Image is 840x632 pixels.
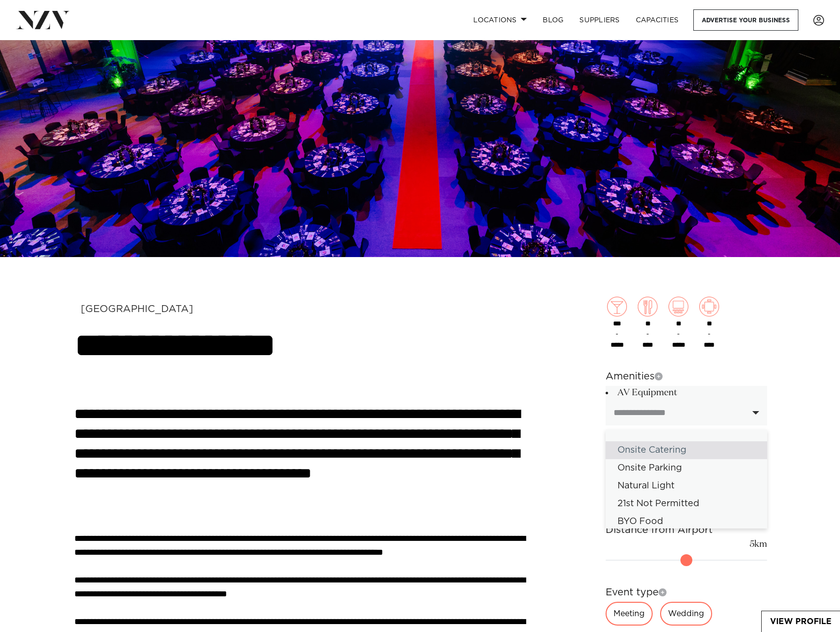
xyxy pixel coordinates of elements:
a: Capacities [628,9,687,31]
h6: Distance from Airport [606,523,767,537]
div: Wedding [660,602,712,626]
a: Advertise your business [693,9,798,31]
li: AV Equipment [606,386,767,400]
div: Natural Light [606,477,767,495]
a: BLOG [535,9,571,31]
div: 21st Not Permitted [606,495,767,513]
h6: Event type [606,585,767,600]
div: - [638,297,658,349]
div: Meeting [606,602,653,626]
div: - [606,297,628,349]
a: View Profile [762,611,840,632]
a: SUPPLIERS [571,9,627,31]
img: dining.png [638,297,658,316]
img: meeting.png [699,297,719,316]
div: BYO Food [606,513,767,530]
img: nzv-logo.png [16,11,70,29]
img: theatre.png [669,297,688,316]
div: Onsite Catering [606,441,767,459]
output: 5km [750,537,767,551]
div: [GEOGRAPHIC_DATA] [81,305,296,314]
div: - [699,297,719,349]
div: Onsite Parking [606,459,767,477]
a: Locations [465,9,535,31]
h6: Amenities [606,369,767,384]
img: cocktail.png [607,297,627,316]
div: - [667,297,690,349]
